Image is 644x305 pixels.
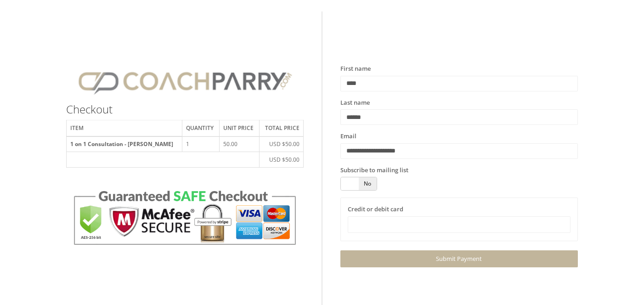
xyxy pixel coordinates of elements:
[359,177,377,190] span: No
[340,98,370,107] label: Last name
[66,64,304,99] img: CPlogo.png
[182,136,220,152] td: 1
[182,120,220,136] th: Quantity
[259,120,303,136] th: Total price
[340,132,356,141] label: Email
[259,152,303,168] td: USD $50.00
[340,250,578,267] a: Submit Payment
[340,166,408,175] label: Subscribe to mailing list
[67,120,182,136] th: Item
[219,120,259,136] th: Unit price
[348,205,403,214] label: Credit or debit card
[66,103,304,115] h3: Checkout
[259,136,303,152] td: USD $50.00
[354,220,565,228] iframe: Secure card payment input frame
[67,136,182,152] th: 1 on 1 Consultation - [PERSON_NAME]
[219,136,259,152] td: 50.00
[340,64,371,73] label: First name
